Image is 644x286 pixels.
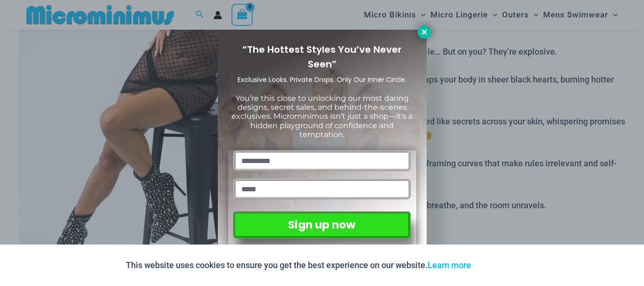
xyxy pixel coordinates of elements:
span: You’re this close to unlocking our most daring designs, secret sales, and behind-the-scenes exclu... [231,94,413,139]
p: This website uses cookies to ensure you get the best experience on our website. [126,258,471,272]
a: Learn more [428,260,471,270]
span: “The Hottest Styles You’ve Never Seen” [242,43,402,71]
button: Accept [478,254,518,277]
span: Exclusive Looks. Private Drops. Only Our Inner Circle. [238,75,406,84]
button: Sign up now [233,212,410,238]
button: Close [418,25,431,39]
